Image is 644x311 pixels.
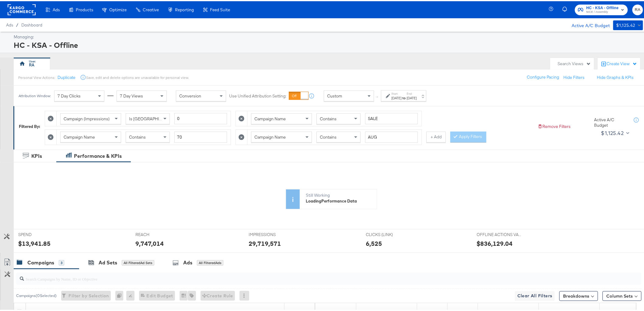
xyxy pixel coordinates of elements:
[594,116,628,127] div: Active A/C Budget
[18,74,55,79] div: Personal View Actions:
[565,19,610,28] div: Active A/C Budget
[14,39,642,49] div: HC - KSA - Offline
[426,130,446,141] button: + Add
[616,20,636,28] div: $1,125.42
[320,133,337,139] span: Contains
[523,71,564,82] button: Configure Pacing
[515,290,555,300] button: Clear All Filters
[86,74,189,79] div: Save, edit and delete options are unavailable for personal view.
[64,133,95,139] span: Campaign Name
[179,92,201,97] span: Conversion
[59,259,64,264] div: 3
[392,94,402,99] div: [DATE]
[27,258,54,265] div: Campaigns
[575,3,628,14] button: HC - KSA - OfflineNICE / Assembly
[109,6,127,11] span: Optimize
[21,21,42,26] a: Dashboard
[392,90,402,94] label: Start:
[254,133,286,139] span: Campaign Name
[599,127,631,137] button: $1,125.42
[18,93,51,97] div: Attribution Window:
[74,151,122,158] div: Performance & KPIs
[635,5,641,12] span: RA
[174,130,227,142] input: Enter a search term
[320,115,337,120] span: Contains
[122,259,154,264] div: All Filtered Ad Sets
[327,92,342,97] span: Custom
[76,6,93,11] span: Products
[24,269,584,281] input: Search Campaigns by Name, ID or Objective
[115,290,126,299] div: 0
[517,291,552,299] span: Clear All Filters
[407,90,417,94] label: End:
[229,92,286,98] label: Use Unified Attribution Setting:
[174,112,227,123] input: Enter a number
[607,60,637,66] div: Create View
[143,6,159,11] span: Creative
[31,151,42,158] div: KPIs
[601,127,624,136] div: $1,125.42
[365,130,418,142] input: Enter a search term
[64,115,110,120] span: Campaign (Impressions)
[129,115,176,120] span: Is [GEOGRAPHIC_DATA]
[29,61,35,67] div: RA
[175,6,194,11] span: Reporting
[559,290,598,300] button: Breakdowns
[375,95,380,97] span: ↑
[183,258,192,265] div: Ads
[19,122,40,128] div: Filtered By:
[16,292,57,297] div: Campaigns ( 0 Selected)
[538,122,571,128] button: Remove Filters
[558,60,591,65] div: Search Views
[597,73,634,79] button: Hide Graphs & KPIs
[6,21,13,26] span: Ads
[632,3,643,14] button: RA
[129,133,146,139] span: Contains
[210,6,230,11] span: Feed Suite
[14,33,642,39] div: Managing:
[197,259,223,264] div: All Filtered Ads
[120,92,143,97] span: 7 Day Views
[99,258,117,265] div: Ad Sets
[254,115,286,120] span: Campaign Name
[365,112,418,123] input: Enter a search term
[613,19,643,29] button: $1,125.42
[58,73,75,79] button: Duplicate
[586,9,619,13] span: NICE / Assembly
[407,94,417,99] div: [DATE]
[402,94,407,99] strong: to
[58,92,81,97] span: 7 Day Clicks
[564,73,585,79] button: Hide Filters
[53,6,60,11] span: Ads
[13,21,21,26] span: /
[603,290,642,300] button: Column Sets
[586,4,619,10] span: HC - KSA - Offline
